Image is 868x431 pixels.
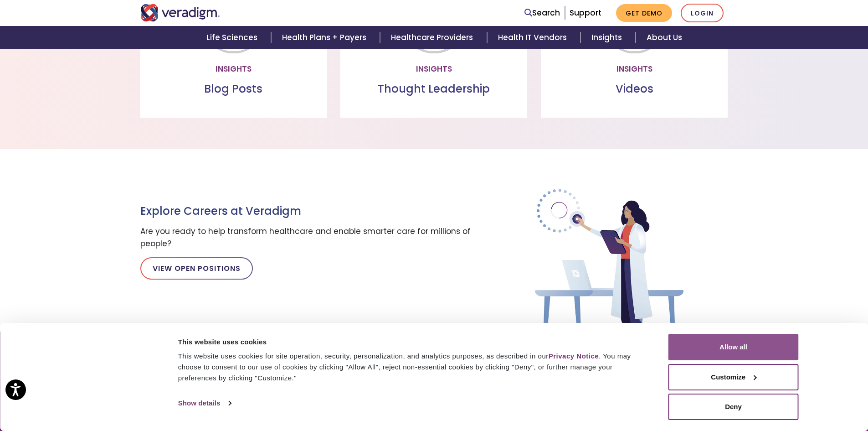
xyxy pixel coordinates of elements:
[548,83,720,96] h3: Videos
[548,63,720,75] p: Insights
[636,26,693,49] a: About Us
[140,225,478,250] p: Are you ready to help transform healthcare and enable smarter care for millions of people?
[148,63,320,75] p: Insights
[570,7,601,18] a: Support
[524,7,560,19] a: Search
[140,4,220,21] img: Veradigm logo
[549,352,599,360] a: Privacy Notice
[668,334,799,360] button: Allow all
[348,83,520,96] h3: Thought Leadership
[348,63,520,75] p: Insights
[668,364,799,390] button: Customize
[178,396,231,410] a: Show details
[178,337,648,348] div: This website uses cookies
[140,257,253,279] a: View Open Positions
[668,394,799,420] button: Deny
[380,26,487,49] a: Healthcare Providers
[616,4,672,22] a: Get Demo
[178,351,648,384] div: This website uses cookies for site operation, security, personalization, and analytics purposes, ...
[693,365,857,420] iframe: Drift Chat Widget
[580,26,636,49] a: Insights
[681,4,724,22] a: Login
[487,26,580,49] a: Health IT Vendors
[140,205,478,218] h3: Explore Careers at Veradigm
[195,26,271,49] a: Life Sciences
[271,26,380,49] a: Health Plans + Payers
[148,83,320,96] h3: Blog Posts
